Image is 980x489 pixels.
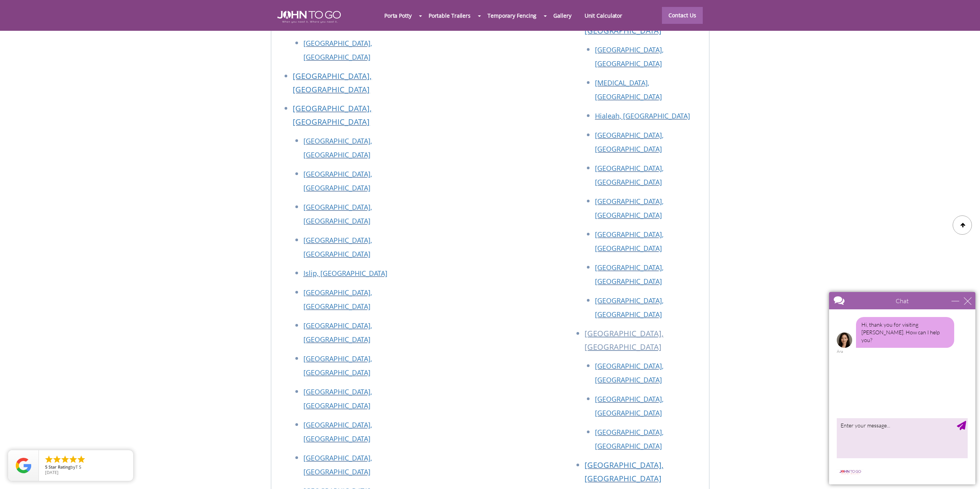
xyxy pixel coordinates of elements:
[585,327,701,359] li: [GEOGRAPHIC_DATA], [GEOGRAPHIC_DATA]
[303,38,372,62] a: [GEOGRAPHIC_DATA], [GEOGRAPHIC_DATA]
[303,136,372,159] a: [GEOGRAPHIC_DATA], [GEOGRAPHIC_DATA]
[481,7,543,24] a: Temporary Fencing
[303,269,387,278] a: Islip, [GEOGRAPHIC_DATA]
[595,230,663,253] a: [GEOGRAPHIC_DATA], [GEOGRAPHIC_DATA]
[303,169,372,192] a: [GEOGRAPHIC_DATA], [GEOGRAPHIC_DATA]
[60,455,70,464] li: 
[303,321,372,344] a: [GEOGRAPHIC_DATA], [GEOGRAPHIC_DATA]
[595,296,663,319] a: [GEOGRAPHIC_DATA], [GEOGRAPHIC_DATA]
[277,11,341,23] img: JOHN to go
[824,287,980,489] iframe: Live Chat Box
[595,130,663,154] a: [GEOGRAPHIC_DATA], [GEOGRAPHIC_DATA]
[45,465,127,470] span: by
[422,7,477,24] a: Portable Trailers
[52,455,62,464] li: 
[45,469,59,475] span: [DATE]
[293,103,372,127] a: [GEOGRAPHIC_DATA], [GEOGRAPHIC_DATA]
[75,464,81,470] span: T S
[662,7,703,24] a: Contact Us
[16,458,31,473] img: Review Rating
[303,354,372,377] a: [GEOGRAPHIC_DATA], [GEOGRAPHIC_DATA]
[595,111,690,120] a: Hialeah, [GEOGRAPHIC_DATA]
[578,7,629,24] a: Unit Calculator
[44,455,54,464] li: 
[77,455,86,464] li: 
[378,7,418,24] a: Porta Potty
[595,263,663,286] a: [GEOGRAPHIC_DATA], [GEOGRAPHIC_DATA]
[595,361,663,384] a: [GEOGRAPHIC_DATA], [GEOGRAPHIC_DATA]
[595,197,663,220] a: [GEOGRAPHIC_DATA], [GEOGRAPHIC_DATA]
[49,464,70,470] span: Star Rating
[293,71,372,95] a: [GEOGRAPHIC_DATA], [GEOGRAPHIC_DATA]
[303,387,372,410] a: [GEOGRAPHIC_DATA], [GEOGRAPHIC_DATA]
[585,460,663,484] a: [GEOGRAPHIC_DATA], [GEOGRAPHIC_DATA]
[303,420,372,443] a: [GEOGRAPHIC_DATA], [GEOGRAPHIC_DATA]
[303,202,372,225] a: [GEOGRAPHIC_DATA], [GEOGRAPHIC_DATA]
[595,78,662,101] a: [MEDICAL_DATA], [GEOGRAPHIC_DATA]
[595,427,663,451] a: [GEOGRAPHIC_DATA], [GEOGRAPHIC_DATA]
[69,455,78,464] li: 
[303,235,372,259] a: [GEOGRAPHIC_DATA], [GEOGRAPHIC_DATA]
[547,7,578,24] a: Gallery
[595,394,663,417] a: [GEOGRAPHIC_DATA], [GEOGRAPHIC_DATA]
[45,464,47,470] span: 5
[303,453,372,476] a: [GEOGRAPHIC_DATA], [GEOGRAPHIC_DATA]
[595,45,663,68] a: [GEOGRAPHIC_DATA], [GEOGRAPHIC_DATA]
[595,164,663,187] a: [GEOGRAPHIC_DATA], [GEOGRAPHIC_DATA]
[303,288,372,311] a: [GEOGRAPHIC_DATA], [GEOGRAPHIC_DATA]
